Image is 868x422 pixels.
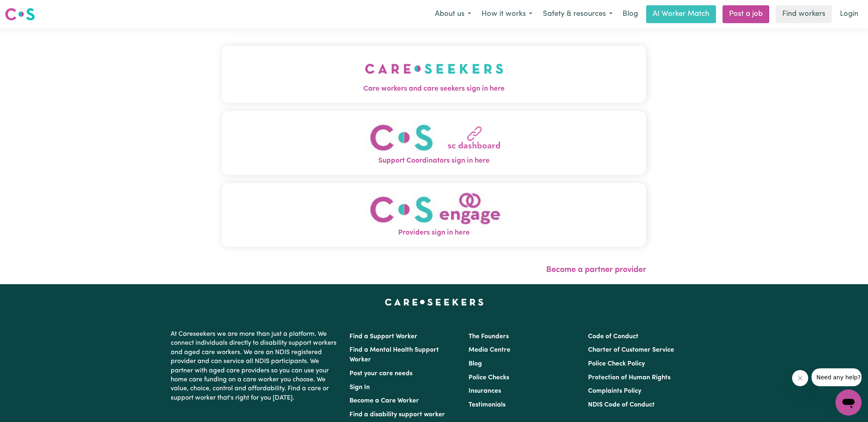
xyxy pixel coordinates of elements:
a: Charter of Customer Service [588,347,674,353]
button: Safety & resources [538,6,618,23]
a: Blog [469,361,482,367]
a: Find a Mental Health Support Worker [349,347,439,363]
a: Find workers [776,5,832,23]
a: Testimonials [469,402,506,408]
a: Find a disability support worker [349,411,445,418]
a: Find a Support Worker [349,333,417,340]
button: Care workers and care seekers sign in here [222,46,646,102]
a: The Founders [469,333,509,340]
a: Complaints Policy [588,388,641,394]
a: Code of Conduct [588,333,638,340]
a: Careseekers logo [5,5,35,24]
a: NDIS Code of Conduct [588,402,655,408]
a: Blog [618,5,643,23]
a: Insurances [469,388,501,394]
a: Careseekers home page [385,299,484,305]
a: Login [835,5,863,23]
img: Careseekers logo [5,7,35,22]
button: About us [430,6,476,23]
a: Post a job [723,5,769,23]
a: Police Check Policy [588,361,645,367]
span: Providers sign in here [222,228,646,238]
iframe: Message from company [812,368,861,386]
a: Sign In [349,384,370,391]
span: Support Coordinators sign in here [222,156,646,166]
button: Providers sign in here [222,183,646,247]
iframe: Button to launch messaging window [835,389,861,415]
a: Become a Care Worker [349,398,419,404]
button: Support Coordinators sign in here [222,111,646,175]
button: How it works [476,6,538,23]
a: Post your care needs [349,370,412,377]
a: Media Centre [469,347,510,353]
a: Become a partner provider [546,266,646,274]
a: Police Checks [469,374,509,381]
p: At Careseekers we are more than just a platform. We connect individuals directly to disability su... [171,326,340,406]
iframe: Close message [792,370,808,386]
a: AI Worker Match [646,5,716,23]
a: Protection of Human Rights [588,374,671,381]
span: Care workers and care seekers sign in here [222,84,646,94]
